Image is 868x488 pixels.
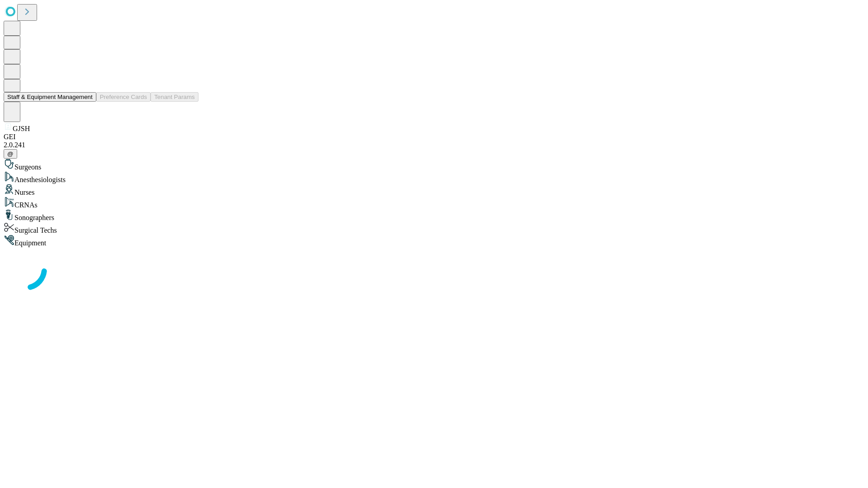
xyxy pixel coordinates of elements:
[4,159,864,171] div: Surgeons
[13,125,30,132] span: GJSH
[151,92,198,102] button: Tenant Params
[4,222,864,235] div: Surgical Techs
[4,197,864,209] div: CRNAs
[4,92,96,102] button: Staff & Equipment Management
[4,141,864,149] div: 2.0.241
[96,92,151,102] button: Preference Cards
[7,150,14,157] span: @
[4,149,17,159] button: @
[4,184,864,197] div: Nurses
[4,209,864,222] div: Sonographers
[4,171,864,184] div: Anesthesiologists
[4,235,864,247] div: Equipment
[4,133,864,141] div: GEI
